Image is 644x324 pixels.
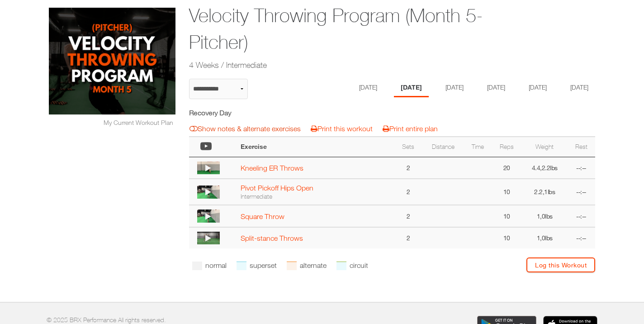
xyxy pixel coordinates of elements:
[545,234,553,242] span: lbs
[526,257,595,272] a: Log this Workout
[197,232,220,244] img: thumbnail.png
[189,124,301,133] a: Show notes & alternate exercises
[522,227,568,248] td: 1,0
[545,212,553,220] span: lbs
[492,157,522,179] td: 20
[522,179,568,205] td: 2.2,1
[197,186,220,198] img: thumbnail.png
[383,124,438,133] a: Print entire plan
[394,79,429,97] li: Day 2
[492,227,522,248] td: 10
[394,179,422,205] td: 2
[522,137,568,157] th: Weight
[394,205,422,227] td: 2
[189,59,526,71] h2: 4 Weeks / Intermediate
[197,210,220,222] img: thumbnail.png
[567,137,595,157] th: Rest
[480,79,512,97] li: Day 4
[548,188,555,195] span: lbs
[394,227,422,248] td: 2
[567,179,595,205] td: --:--
[492,137,522,157] th: Reps
[394,137,422,157] th: Sets
[241,164,303,172] a: Kneeling ER Throws
[189,108,350,118] h5: Recovery Day
[287,257,327,273] li: alternate
[567,157,595,179] td: --:--
[567,227,595,248] td: --:--
[563,79,595,97] li: Day 6
[336,257,368,273] li: circuit
[522,79,554,97] li: Day 5
[241,192,390,200] div: Intermediate
[241,212,284,220] a: Square Throw
[439,79,470,97] li: Day 3
[241,184,313,192] a: Pivot Pickoff Hips Open
[567,205,595,227] td: --:--
[49,118,175,127] div: My Current Workout Plan
[192,257,227,273] li: normal
[352,79,384,97] li: Day 1
[189,2,526,56] h1: Velocity Throwing Program (Month 5-Pitcher)
[49,8,175,114] img: Velocity Throwing Program (Month 5-Pitcher)
[550,164,558,172] span: lbs
[236,137,394,157] th: Exercise
[197,162,220,174] img: thumbnail.png
[241,234,303,242] a: Split-stance Throws
[522,157,568,179] td: 4.4,2.2
[422,137,464,157] th: Distance
[464,137,492,157] th: Time
[522,205,568,227] td: 1,0
[394,157,422,179] td: 2
[311,124,373,133] a: Print this workout
[237,257,277,273] li: superset
[492,205,522,227] td: 10
[492,179,522,205] td: 10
